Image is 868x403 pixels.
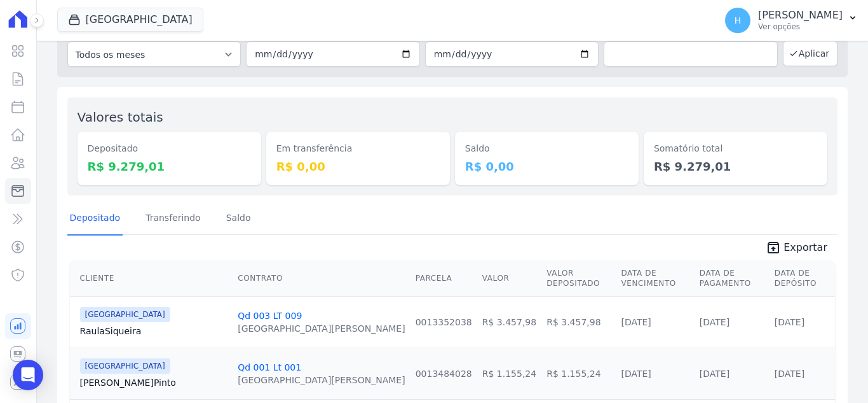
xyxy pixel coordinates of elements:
[541,348,616,399] td: R$ 1.155,24
[238,311,302,321] a: Qd 003 LT 009
[621,369,651,379] a: [DATE]
[276,158,440,175] dd: R$ 0,00
[80,358,170,374] span: [GEOGRAPHIC_DATA]
[465,158,628,175] dd: R$ 0,00
[541,260,616,297] th: Valor Depositado
[700,369,729,379] a: [DATE]
[756,240,837,258] a: unarchive Exportar
[465,142,628,155] dt: Saldo
[88,142,251,155] dt: Depositado
[238,362,301,372] a: Qd 001 Lt 001
[477,348,541,399] td: R$ 1.155,24
[700,317,729,327] a: [DATE]
[143,202,203,236] a: Transferindo
[695,260,770,297] th: Data de Pagamento
[654,158,817,175] dd: R$ 9.279,01
[57,8,203,32] button: [GEOGRAPHIC_DATA]
[766,240,781,255] i: unarchive
[238,374,405,386] div: [GEOGRAPHIC_DATA][PERSON_NAME]
[276,142,440,155] dt: Em transferência
[238,322,405,335] div: [GEOGRAPHIC_DATA][PERSON_NAME]
[410,260,477,297] th: Parcela
[233,260,410,297] th: Contrato
[13,360,43,390] div: Open Intercom Messenger
[80,307,170,322] span: [GEOGRAPHIC_DATA]
[416,369,472,379] a: 0013484028
[775,317,804,327] a: [DATE]
[735,16,742,25] span: H
[67,202,123,236] a: Depositado
[416,317,472,327] a: 0013352038
[70,260,233,297] th: Cliente
[477,296,541,348] td: R$ 3.457,98
[78,110,163,125] label: Valores totais
[88,158,251,175] dd: R$ 9.279,01
[616,260,694,297] th: Data de Vencimento
[758,22,843,32] p: Ver opções
[80,325,228,337] a: RaulaSiqueira
[654,142,817,155] dt: Somatório total
[770,260,835,297] th: Data de Depósito
[224,202,254,236] a: Saldo
[80,376,228,389] a: [PERSON_NAME]Pinto
[783,240,827,255] span: Exportar
[783,41,837,66] button: Aplicar
[715,3,868,38] button: H [PERSON_NAME] Ver opções
[621,317,651,327] a: [DATE]
[477,260,541,297] th: Valor
[541,296,616,348] td: R$ 3.457,98
[775,369,804,379] a: [DATE]
[758,9,843,22] p: [PERSON_NAME]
